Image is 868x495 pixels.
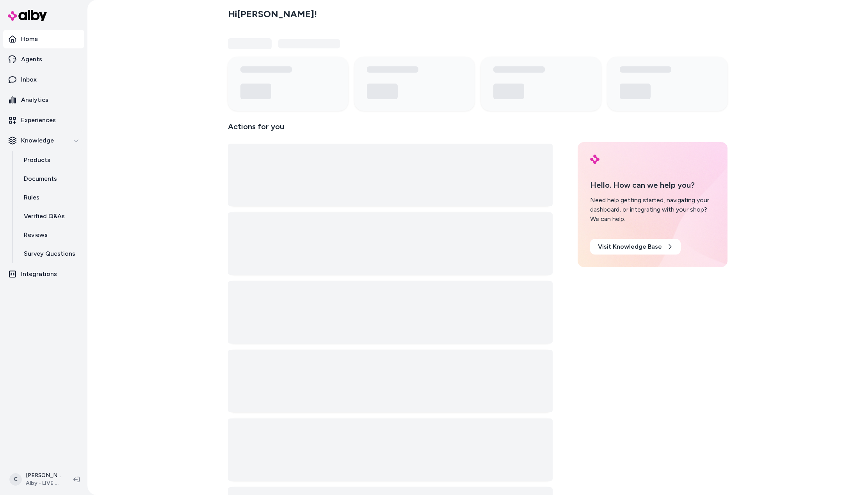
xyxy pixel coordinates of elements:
span: C [9,473,22,486]
a: Documents [16,169,84,188]
p: Documents [24,174,57,183]
button: Knowledge [3,131,84,150]
p: Products [24,155,50,165]
h2: Hi [PERSON_NAME] ! [228,8,317,20]
p: Knowledge [21,136,54,145]
a: Rules [16,188,84,207]
p: Rules [24,193,39,202]
p: Verified Q&As [24,212,65,221]
img: alby Logo [8,10,47,21]
p: Actions for you [228,120,553,139]
p: Analytics [21,95,48,105]
div: Need help getting started, navigating your dashboard, or integrating with your shop? We can help. [590,196,715,224]
p: Reviews [24,230,48,240]
p: [PERSON_NAME] [26,472,61,479]
p: Inbox [21,75,37,84]
a: Visit Knowledge Base [590,239,681,255]
img: alby Logo [590,155,599,164]
p: Agents [21,55,42,64]
a: Inbox [3,70,84,89]
a: Analytics [3,91,84,109]
a: Home [3,30,84,48]
a: Survey Questions [16,244,84,263]
a: Reviews [16,226,84,244]
button: C[PERSON_NAME]Alby - LIVE on [DOMAIN_NAME] [5,467,67,492]
p: Experiences [21,116,56,125]
p: Hello. How can we help you? [590,179,715,191]
a: Agents [3,50,84,69]
span: Alby - LIVE on [DOMAIN_NAME] [26,479,61,487]
a: Experiences [3,111,84,130]
p: Home [21,34,38,44]
p: Survey Questions [24,249,75,258]
a: Integrations [3,265,84,283]
p: Integrations [21,269,57,279]
a: Products [16,151,84,169]
a: Verified Q&As [16,207,84,226]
